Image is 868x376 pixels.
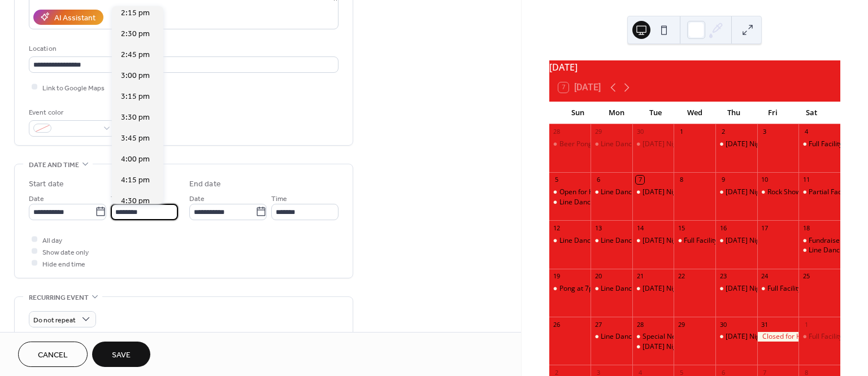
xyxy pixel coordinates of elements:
[798,139,840,149] div: Full Facility Event from 5pm-9pm
[643,139,779,149] div: [DATE] Night Switch Tournament at 7:30pm
[549,60,840,74] div: [DATE]
[636,320,644,329] div: 28
[553,176,561,184] div: 5
[29,193,44,204] span: Date
[636,272,644,281] div: 21
[601,139,692,149] div: Line Dancing 6 Week Session
[726,332,857,342] div: [DATE] Night League from 7pm - 10:30pm
[591,332,632,342] div: Line Dancing 6 Week Session
[594,176,602,184] div: 6
[553,224,561,232] div: 12
[594,128,602,136] div: 29
[121,133,150,145] span: 3:45 pm
[121,7,150,19] span: 2:15 pm
[54,12,96,24] div: AI Assistant
[719,224,727,232] div: 16
[802,224,810,232] div: 18
[798,332,840,342] div: Full Facility Event from 7pm-9pm
[42,82,105,94] span: Link to Google Maps
[715,139,757,149] div: Thursday Night League from 7pm - 10:30pm
[559,236,649,246] div: Line Dancing from 6pm-9pm
[719,320,727,329] div: 30
[675,102,714,124] div: Wed
[714,102,753,124] div: Thu
[715,332,757,342] div: Thursday Night League from 7pm - 10:30pm
[802,128,810,136] div: 4
[792,102,831,124] div: Sat
[92,342,150,367] button: Save
[38,349,68,361] span: Cancel
[189,178,221,190] div: End date
[597,102,636,124] div: Mon
[559,284,599,294] div: Pong at 7pm
[767,187,857,197] div: Rock Show from 7pm - 11pm
[636,224,644,232] div: 14
[553,272,561,281] div: 19
[591,187,632,197] div: Line Dancing 6 Week Session
[761,128,769,136] div: 3
[591,139,632,149] div: Line Dancing 6 Week Session
[643,342,779,352] div: [DATE] Night Switch Tournament at 7:30pm
[18,342,88,367] button: Cancel
[601,236,692,246] div: Line Dancing 6 Week Session
[594,224,602,232] div: 13
[798,236,840,246] div: Fundraiser from 1pm - 4pm
[632,332,674,342] div: Special Needs League from 6pm - 8pm
[29,43,336,55] div: Location
[684,236,786,246] div: Full Facility Event from 5pm-7pm
[726,187,857,197] div: [DATE] Night League from 7pm - 10:30pm
[761,272,769,281] div: 24
[632,284,674,294] div: Tuesday Night Switch Tournament at 7:30pm
[753,102,792,124] div: Fri
[549,198,591,207] div: Line Dancing from 6pm-9pm
[559,139,616,149] div: Beer Pong at 9pm
[121,91,150,103] span: 3:15 pm
[726,236,857,246] div: [DATE] Night League from 7pm - 10:30pm
[121,112,150,124] span: 3:30 pm
[29,159,79,171] span: Date and time
[549,236,591,246] div: Line Dancing from 6pm-9pm
[761,224,769,232] div: 17
[601,284,692,294] div: Line Dancing 6 Week Session
[112,349,131,361] span: Save
[719,272,727,281] div: 23
[677,128,685,136] div: 1
[761,176,769,184] div: 10
[111,193,127,204] span: Time
[601,332,692,342] div: Line Dancing 6 Week Session
[594,272,602,281] div: 20
[121,195,150,207] span: 4:30 pm
[553,128,561,136] div: 28
[802,320,810,329] div: 1
[715,284,757,294] div: Thursday Night League from 7pm - 10:30pm
[677,224,685,232] div: 15
[42,258,85,270] span: Hide end time
[591,284,632,294] div: Line Dancing 6 Week Session
[674,236,715,246] div: Full Facility Event from 5pm-7pm
[121,154,150,165] span: 4:00 pm
[121,49,150,61] span: 2:45 pm
[29,107,114,119] div: Event color
[121,28,150,40] span: 2:30 pm
[632,187,674,197] div: Tuesday Night Switch Tournament at 7:30pm
[33,10,103,25] button: AI Assistant
[757,187,799,197] div: Rock Show from 7pm - 11pm
[643,187,779,197] div: [DATE] Night Switch Tournament at 7:30pm
[271,193,287,204] span: Time
[29,292,89,304] span: Recurring event
[726,139,857,149] div: [DATE] Night League from 7pm - 10:30pm
[632,236,674,246] div: Tuesday Night Switch Tournament at 7:30pm
[121,70,150,82] span: 3:00 pm
[802,176,810,184] div: 11
[594,320,602,329] div: 27
[549,284,591,294] div: Pong at 7pm
[42,234,62,246] span: All day
[677,272,685,281] div: 22
[121,174,150,186] span: 4:15 pm
[715,236,757,246] div: Thursday Night League from 7pm - 10:30pm
[719,176,727,184] div: 9
[553,320,561,329] div: 26
[636,102,675,124] div: Tue
[29,178,64,190] div: Start date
